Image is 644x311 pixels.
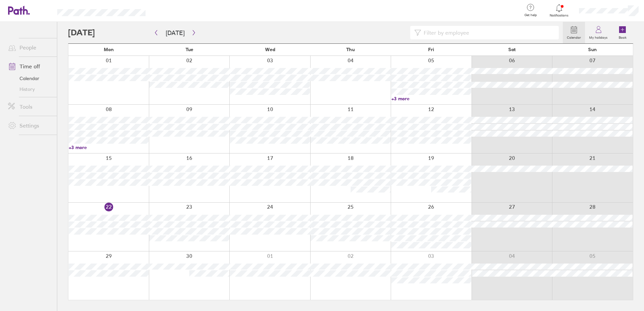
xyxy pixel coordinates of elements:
button: [DATE] [160,27,190,38]
label: Calendar [563,34,585,40]
span: Sun [588,47,597,52]
span: Sat [508,47,516,52]
a: Calendar [3,73,57,84]
span: Mon [104,47,114,52]
a: Notifications [548,3,570,18]
label: My holidays [585,34,612,40]
a: People [3,41,57,54]
span: Tue [186,47,193,52]
label: Book [615,34,631,40]
span: Get help [520,13,542,17]
a: Tools [3,100,57,113]
span: Thu [346,47,355,52]
a: +3 more [69,144,149,150]
input: Filter by employee [421,26,555,39]
a: Settings [3,119,57,132]
a: Book [612,22,633,43]
a: History [3,84,57,95]
a: Time off [3,60,57,73]
span: Fri [428,47,434,52]
a: My holidays [585,22,612,43]
a: Calendar [563,22,585,43]
span: Notifications [548,13,570,18]
span: Wed [265,47,275,52]
a: +3 more [391,96,471,102]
